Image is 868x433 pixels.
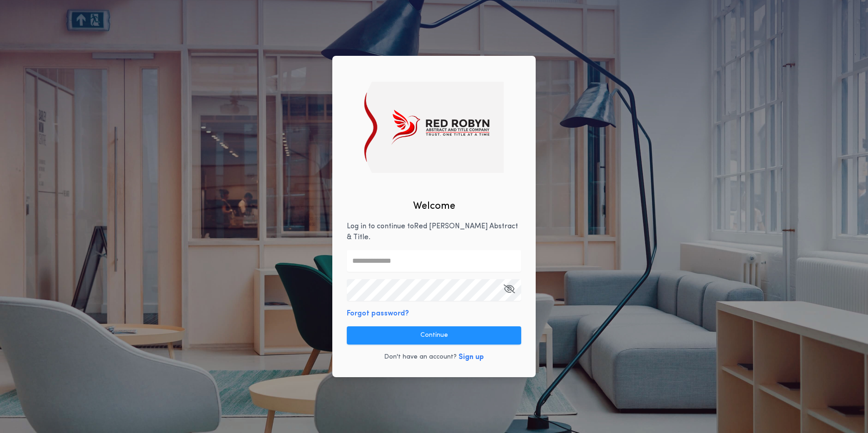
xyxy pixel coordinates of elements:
[413,199,455,214] h2: Welcome
[347,221,521,243] p: Log in to continue to Red [PERSON_NAME] Abstract & Title .
[384,353,457,362] p: Don't have an account?
[364,82,503,172] img: logo
[347,326,521,344] button: Continue
[347,308,409,319] button: Forgot password?
[459,352,484,363] button: Sign up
